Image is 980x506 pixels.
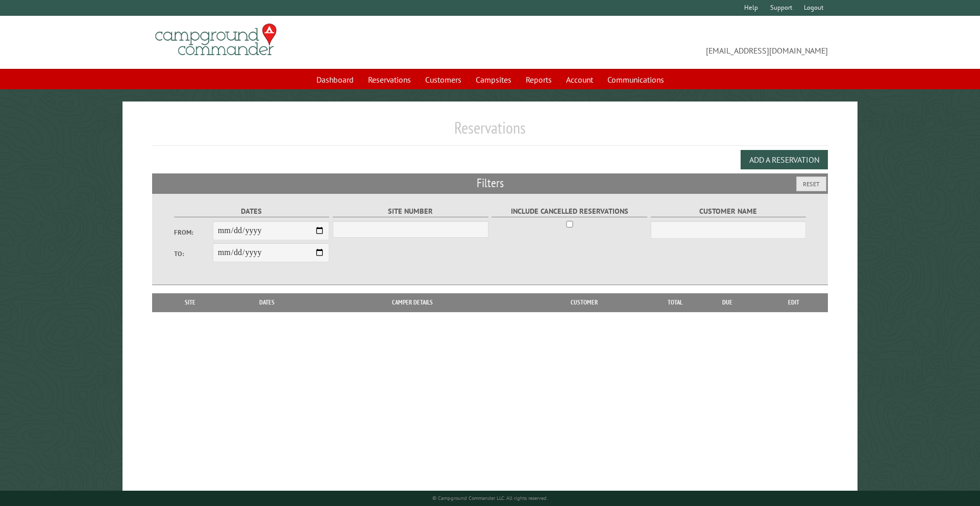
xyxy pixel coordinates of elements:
th: Customer [514,293,654,312]
a: Dashboard [310,70,360,89]
th: Due [695,293,759,312]
a: Reservations [362,70,417,89]
th: Camper Details [311,293,514,312]
button: Add a Reservation [741,150,828,169]
a: Customers [419,70,468,89]
th: Dates [224,293,311,312]
small: © Campground Commander LLC. All rights reserved. [432,495,548,501]
h2: Filters [152,173,828,193]
th: Site [157,293,224,312]
th: Total [654,293,695,312]
a: Communications [601,70,670,89]
th: Edit [759,293,828,312]
img: Campground Commander [152,20,280,60]
span: [EMAIL_ADDRESS][DOMAIN_NAME] [490,28,828,57]
label: From: [174,227,213,237]
a: Campsites [470,70,518,89]
label: To: [174,249,213,259]
a: Reports [520,70,558,89]
label: Customer Name [651,206,806,217]
button: Reset [796,176,826,191]
label: Include Cancelled Reservations [492,206,647,217]
label: Dates [174,206,330,217]
label: Site Number [333,206,488,217]
a: Account [560,70,599,89]
h1: Reservations [152,118,828,146]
